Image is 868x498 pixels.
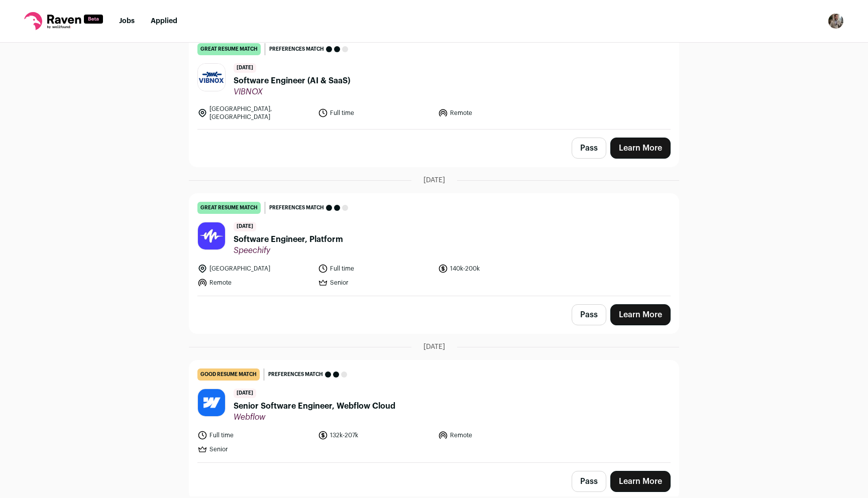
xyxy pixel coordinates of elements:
li: [GEOGRAPHIC_DATA] [197,264,312,274]
img: 3015484-medium_jpg [828,13,844,29]
button: Pass [572,138,606,159]
li: Remote [438,105,553,121]
button: Open dropdown [828,13,844,29]
span: [DATE] [423,175,445,185]
img: 6cb078eeb8d517997bc9c887744bfc0eceb8d5aeb4cfbaa86f0e1cc1f5551744.jpg [198,64,225,91]
a: Jobs [119,18,135,25]
span: [DATE] [234,222,256,231]
button: Pass [572,471,606,492]
span: VIBNOX [234,87,350,97]
span: Preferences match [268,369,323,380]
a: Applied [151,18,177,25]
span: Senior Software Engineer, Webflow Cloud [234,400,395,412]
li: Full time [197,430,312,440]
span: Speechify [234,245,343,256]
span: [DATE] [234,389,256,398]
button: Pass [572,304,606,325]
span: Webflow [234,412,395,422]
div: good resume match [197,368,260,381]
span: [DATE] [423,342,445,352]
li: 140k-200k [438,264,553,274]
span: Software Engineer (AI & SaaS) [234,75,350,87]
li: Full time [318,264,432,274]
a: Learn More [610,471,671,492]
a: Learn More [610,138,671,159]
li: Remote [438,430,553,440]
img: 59b05ed76c69f6ff723abab124283dfa738d80037756823f9fc9e3f42b66bce3.jpg [198,222,225,250]
span: Software Engineer, Platform [234,233,343,245]
li: 132k-207k [318,430,432,440]
a: great resume match Preferences match [DATE] Software Engineer, Platform Speechify [GEOGRAPHIC_DAT... [189,194,679,296]
div: great resume match [197,43,261,55]
img: 889d923000f17f2d5b8911d39fb9df0accfe75cd760460e5f6b5635f7ec2541c.png [198,389,225,416]
li: Senior [318,278,432,288]
li: Full time [318,105,432,121]
div: great resume match [197,202,261,214]
span: Preferences match [269,44,324,54]
li: Senior [197,444,312,454]
span: [DATE] [234,63,256,73]
a: Learn More [610,304,671,325]
li: Remote [197,278,312,288]
li: [GEOGRAPHIC_DATA], [GEOGRAPHIC_DATA] [197,105,312,121]
span: Preferences match [269,203,324,213]
a: great resume match Preferences match [DATE] Software Engineer (AI & SaaS) VIBNOX [GEOGRAPHIC_DATA... [189,35,679,129]
a: good resume match Preferences match [DATE] Senior Software Engineer, Webflow Cloud Webflow Full t... [189,360,679,462]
